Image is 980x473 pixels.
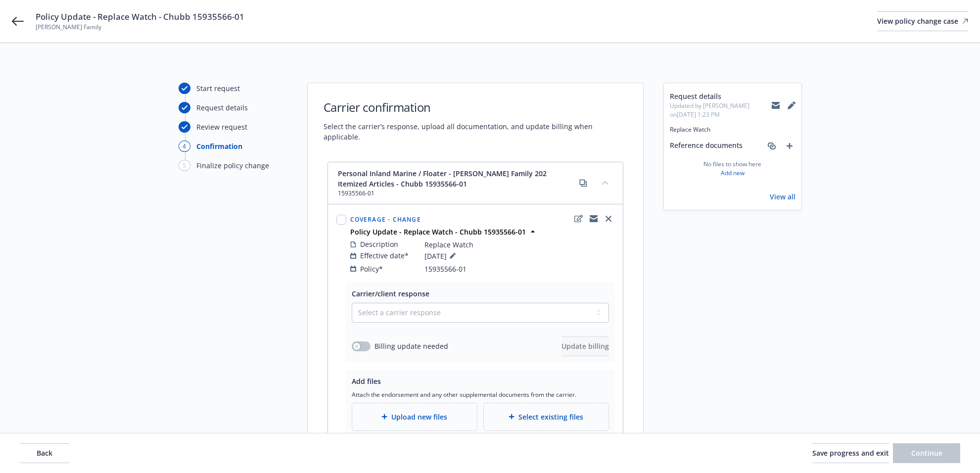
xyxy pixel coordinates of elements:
button: Back [20,443,69,463]
div: Confirmation [196,141,242,151]
span: Add files [352,377,381,386]
a: associate [766,140,778,152]
div: 4 [179,141,190,152]
span: 15935566-01 [424,264,467,274]
div: Start request [196,83,240,94]
span: Select the carrier’s response, upload all documentation, and update billing when applicable. [324,121,627,142]
button: Save progress and exit [812,443,889,463]
div: Request details [196,102,248,113]
a: close [603,213,614,225]
span: 15935566-01 [338,189,577,198]
span: Description [360,239,398,249]
div: 5 [179,160,190,171]
div: Review request [196,122,247,132]
span: Carrier/client response [352,289,429,298]
div: Personal Inland Marine / Floater - [PERSON_NAME] Family 202 Itemized Articles - Chubb 15935566-01... [328,162,623,204]
a: View all [770,191,795,202]
span: Replace Watch [670,125,795,134]
span: Save progress and exit [812,448,889,458]
button: Continue [893,443,960,463]
span: Update billing [561,341,609,351]
div: View policy change case [877,12,968,31]
span: Reference documents [670,140,743,152]
span: Select existing files [518,412,583,422]
span: No files to show here [703,160,761,169]
button: collapse content [597,175,613,190]
a: add [784,140,795,152]
div: Upload new files [352,403,477,431]
span: Replace Watch [424,239,473,250]
a: copy [577,177,589,189]
a: View policy change case [877,11,968,31]
strong: Policy Update - Replace Watch - Chubb 15935566-01 [350,227,526,236]
div: Select existing files [483,403,609,431]
span: [PERSON_NAME] Family [36,23,244,32]
span: Attach the endorsement and any other supplemental documents from the carrier. [352,390,609,399]
span: Policy* [360,264,383,274]
span: Billing update needed [374,341,448,351]
span: Upload new files [391,412,447,422]
span: [DATE] [424,250,459,262]
span: Updated by [PERSON_NAME] on [DATE] 1:23 PM [670,101,772,119]
span: Back [37,448,52,458]
span: Policy Update - Replace Watch - Chubb 15935566-01 [36,11,244,23]
span: Coverage - Change [350,215,421,224]
button: Update billing [561,336,609,356]
a: edit [573,213,585,225]
span: Effective date* [360,250,409,261]
span: Request details [670,91,772,101]
a: copyLogging [588,213,600,225]
span: Continue [911,448,942,458]
a: Add new [721,169,745,178]
div: Finalize policy change [196,160,269,171]
h1: Carrier confirmation [324,99,627,115]
span: Personal Inland Marine / Floater - [PERSON_NAME] Family 202 Itemized Articles - Chubb 15935566-01 [338,168,577,189]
